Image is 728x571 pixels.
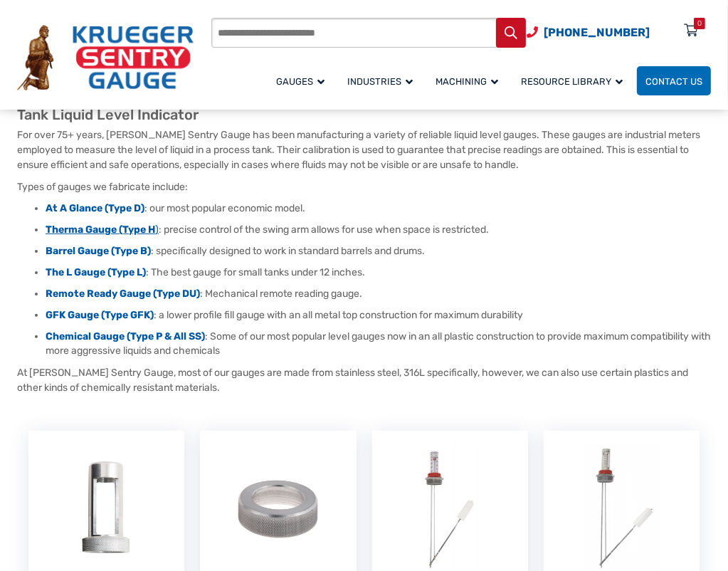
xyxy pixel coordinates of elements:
[276,76,325,87] span: Gauges
[46,330,711,358] li: : Some of our most popular level gauges now in an all plastic construction to provide maximum com...
[268,64,339,98] a: Gauges
[46,223,711,237] li: : precise control of the swing arm allows for use when space is restricted.
[46,245,151,257] a: Barrel Gauge (Type B)
[521,76,623,87] span: Resource Library
[46,309,154,321] a: GFK Gauge (Type GFK)
[339,64,427,98] a: Industries
[544,26,650,39] span: [PHONE_NUMBER]
[512,64,637,98] a: Resource Library
[17,127,711,172] p: For over 75+ years, [PERSON_NAME] Sentry Gauge has been manufacturing a variety of reliable liqui...
[46,266,711,280] li: : The best gauge for small tanks under 12 inches.
[527,23,650,41] a: Phone Number (920) 434-8860
[46,244,711,258] li: : specifically designed to work in standard barrels and drums.
[46,224,159,236] a: Therma Gauge (Type H)
[17,365,711,395] p: At [PERSON_NAME] Sentry Gauge, most of our gauges are made from stainless steel, 316L specificall...
[46,266,146,278] a: The L Gauge (Type L)
[46,224,155,236] strong: Therma Gauge (Type H
[436,76,498,87] span: Machining
[46,308,711,323] li: : a lower profile fill gauge with an all metal top construction for maximum durability
[46,330,205,342] a: Chemical Gauge (Type P & All SS)
[427,64,512,98] a: Machining
[347,76,413,87] span: Industries
[46,201,711,216] li: : our most popular economic model.
[17,106,711,124] h2: Tank Liquid Level Indicator
[46,288,200,300] a: Remote Ready Gauge (Type DU)
[637,66,711,95] a: Contact Us
[46,287,711,301] li: : Mechanical remote reading gauge.
[17,179,711,194] p: Types of gauges we fabricate include:
[46,202,144,214] a: At A Glance (Type D)
[17,25,194,90] img: Krueger Sentry Gauge
[645,76,702,87] span: Contact Us
[697,18,702,29] div: 0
